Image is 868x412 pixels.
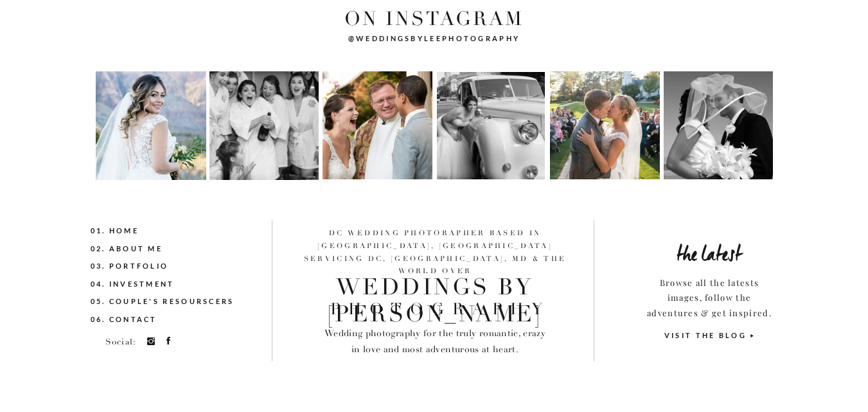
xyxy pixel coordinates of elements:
[91,260,215,274] a: 03. Portfolio
[342,8,526,30] div: on instagram
[297,274,572,328] p: weddings By [PERSON_NAME]
[91,295,265,309] a: 05. couple's resourscers
[641,235,777,272] a: the latest
[91,313,215,327] a: 06. Contact
[645,275,774,319] a: Browse all the latests images, follow the adventures & get inspired.
[658,329,754,358] a: VISIT THE BLOG
[276,32,593,53] div: @weddingsbyleephotography
[105,337,143,354] div: Social:
[91,278,215,292] a: 04. investment
[324,325,546,359] p: Wedding photography for the truly romantic, crazy in love and most adventurous at heart.
[91,242,215,256] a: 02. About me
[298,227,572,262] p: DC wedding photorapher BASED IN [GEOGRAPHIC_DATA], [GEOGRAPHIC_DATA] servicing Dc, [GEOGRAPHIC_DA...
[91,224,215,238] a: 01. Home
